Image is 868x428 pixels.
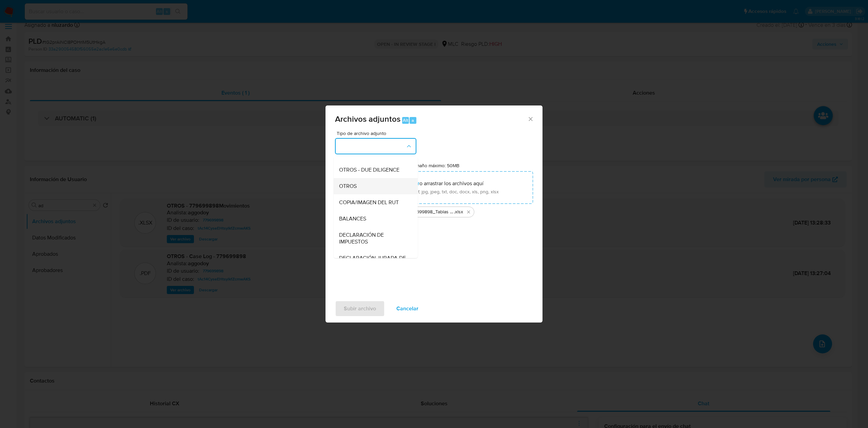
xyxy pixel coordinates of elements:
ul: Archivos seleccionados [335,204,533,217]
label: Tamaño máximo: 50MB [411,162,459,169]
span: DECLARACIÓN DE IMPUESTOS [339,232,408,245]
span: BALANCES [339,215,366,222]
span: Cancelar [396,301,418,316]
span: OTROS [339,183,357,190]
span: NOTICIAS NEGATIVAS [339,150,393,157]
button: Cancelar [388,300,427,317]
span: DECLARACIÓN JURADA DE BENEFICIARIOS FINALES [339,255,408,268]
span: Tipo de archivo adjunto [337,131,418,136]
span: COPIA/IMAGEN DEL RUT [339,199,399,206]
ul: Tipo de archivo adjunto [334,64,418,428]
span: .xlsx [454,209,463,215]
span: Alt [403,117,408,123]
span: a [412,117,414,123]
span: 779699898_Tablas Transaccionales 1.4.0 [409,209,454,215]
span: Archivos adjuntos [335,113,400,125]
button: Eliminar 779699898_Tablas Transaccionales 1.4.0.xlsx [465,208,473,216]
span: OTROS - DUE DILIGENCE [339,167,399,173]
button: Cerrar [527,116,533,122]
